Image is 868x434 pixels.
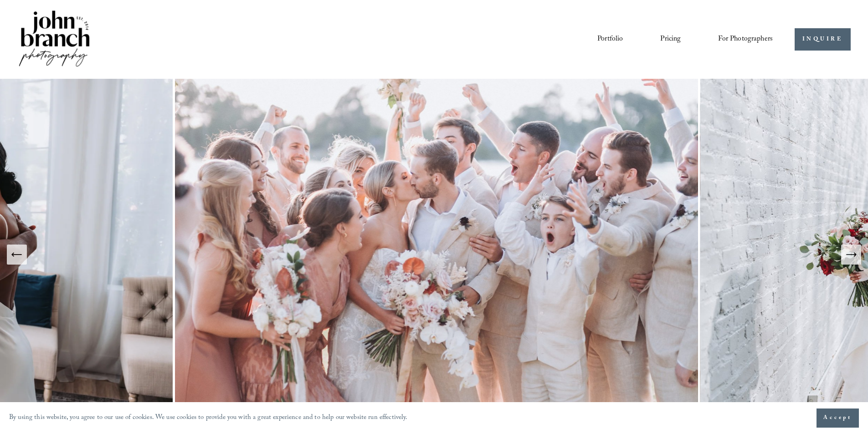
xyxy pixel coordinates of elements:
[823,414,852,423] span: Accept
[7,245,27,265] button: Previous Slide
[597,31,623,47] a: Portfolio
[718,31,773,47] a: folder dropdown
[718,32,773,46] span: For Photographers
[841,245,861,265] button: Next Slide
[173,79,700,430] img: A wedding party celebrating outdoors, featuring a bride and groom kissing amidst cheering bridesm...
[660,31,681,47] a: Pricing
[9,412,408,425] p: By using this website, you agree to our use of cookies. We use cookies to provide you with a grea...
[17,9,91,70] img: John Branch IV Photography
[795,28,851,51] a: INQUIRE
[817,408,859,428] button: Accept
